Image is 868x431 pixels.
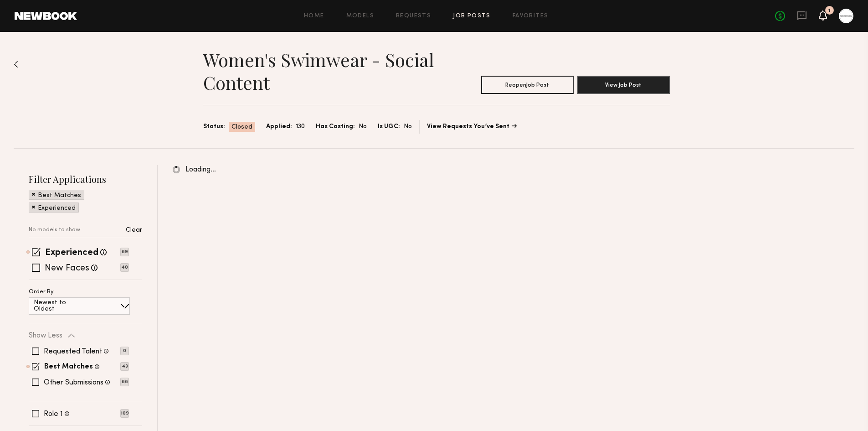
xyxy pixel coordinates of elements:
[120,263,129,272] p: 40
[378,122,400,132] span: Is UGC:
[577,76,670,94] button: View Job Post
[120,362,129,371] p: 43
[203,48,437,94] h1: Women's Swimwear - Social Content
[29,289,54,295] p: Order By
[396,13,431,19] a: Requests
[38,192,81,199] p: Best Matches
[29,173,142,185] h2: Filter Applications
[231,123,252,132] span: Closed
[316,122,355,132] span: Has Casting:
[120,248,129,256] p: 69
[120,347,129,355] p: 0
[304,13,324,19] a: Home
[185,166,216,174] span: Loading…
[359,122,367,132] span: No
[120,409,129,418] p: 109
[34,300,88,312] p: Newest to Oldest
[29,227,80,233] p: No models to show
[126,227,142,234] p: Clear
[44,363,93,371] label: Best Matches
[44,410,63,418] label: Role 1
[44,379,103,386] label: Other Submissions
[296,122,305,132] span: 130
[44,348,102,355] label: Requested Talent
[404,122,412,132] span: No
[45,249,98,258] label: Experienced
[203,122,225,132] span: Status:
[453,13,491,19] a: Job Posts
[513,13,549,19] a: Favorites
[481,76,574,94] button: ReopenJob Post
[120,378,129,386] p: 66
[14,61,18,68] img: Back to previous page
[427,124,517,130] a: View Requests You’ve Sent
[29,332,62,339] p: Show Less
[346,13,374,19] a: Models
[266,122,292,132] span: Applied:
[38,205,76,212] p: Experienced
[828,8,831,13] div: 1
[45,264,89,273] label: New Faces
